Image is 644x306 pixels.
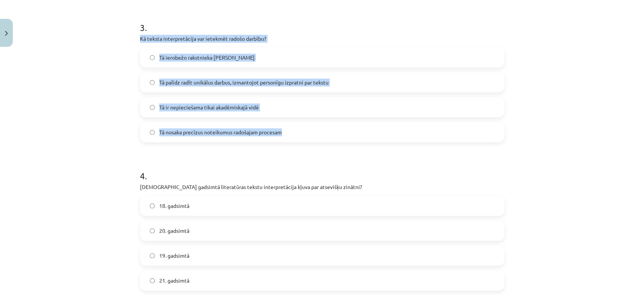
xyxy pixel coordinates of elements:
[159,128,282,136] span: Tā nosaka precīzus noteikumus radošajam procesam
[140,157,504,181] h1: 4 .
[159,78,329,86] span: Tā palīdz radīt unikālus darbus, izmantojot personīgu izpratni par tekstu
[140,183,504,191] p: [DEMOGRAPHIC_DATA] gadsimtā literatūras tekstu interpretācija kļuva par atsevišķu zinātni?
[5,31,8,36] img: icon-close-lesson-0947bae3869378f0d4975bcd49f059093ad1ed9edebbc8119c70593378902aed.svg
[140,35,504,43] p: Kā teksta interpretācija var ietekmēt radošo darbību?
[159,103,259,111] span: Tā ir nepieciešama tikai akadēmiskajā vidē
[150,203,155,208] input: 18. gadsimtā
[150,55,155,60] input: Tā ierobežo rakstnieka [PERSON_NAME]
[140,9,504,32] h1: 3 .
[150,105,155,110] input: Tā ir nepieciešama tikai akadēmiskajā vidē
[150,130,155,135] input: Tā nosaka precīzus noteikumus radošajam procesam
[159,277,189,284] span: 21. gadsimtā
[150,80,155,85] input: Tā palīdz radīt unikālus darbus, izmantojot personīgu izpratni par tekstu
[150,253,155,258] input: 19. gadsimtā
[159,227,189,235] span: 20. gadsimtā
[159,252,189,260] span: 19. gadsimtā
[150,278,155,283] input: 21. gadsimtā
[150,228,155,233] input: 20. gadsimtā
[159,202,189,210] span: 18. gadsimtā
[159,54,255,62] span: Tā ierobežo rakstnieka [PERSON_NAME]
